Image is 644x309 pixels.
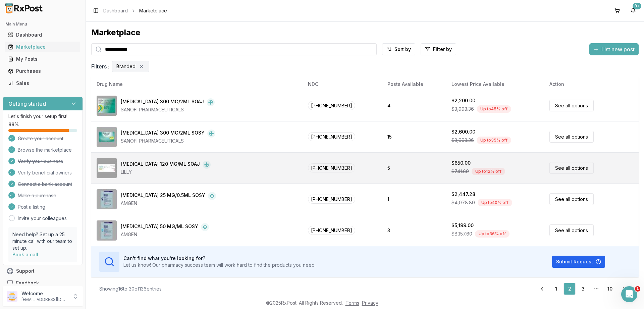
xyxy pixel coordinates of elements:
[477,105,511,113] div: Up to 45 % off
[97,220,117,241] img: Enbrel 50 MG/ML SOSY
[5,65,80,77] a: Purchases
[345,300,359,306] a: Terms
[116,63,136,70] span: Branded
[589,47,639,53] a: List new post
[382,152,446,184] td: 5
[105,3,118,15] button: Home
[123,255,316,262] h3: Can't find what you're looking for?
[577,283,589,295] a: 3
[382,43,415,55] button: Sort by
[303,76,382,92] th: NDC
[535,283,631,295] nav: pagination
[549,100,594,111] a: See all options
[12,231,73,251] p: Need help? Set up a 25 minute call with our team to set up.
[33,3,76,8] h1: [PERSON_NAME]
[18,169,72,176] span: Verify beneficial owners
[3,30,83,40] button: Dashboard
[451,97,475,104] div: $2,200.00
[18,192,56,199] span: Make a purchase
[91,27,639,38] div: Marketplace
[394,46,411,53] span: Sort by
[118,3,130,15] div: Close
[8,113,77,120] p: Let's finish your setup first!
[121,130,205,138] div: [MEDICAL_DATA] 300 MG/2ML SOSY
[382,215,446,246] td: 3
[139,7,167,14] span: Marketplace
[3,66,83,76] button: Purchases
[382,90,446,121] td: 4
[18,204,45,210] span: Post a listing
[18,158,63,165] span: Verify your business
[19,4,30,14] img: Profile image for Manuel
[121,138,215,144] div: SANOFI PHARMACEUTICALS
[549,193,594,205] a: See all options
[8,80,77,87] div: Sales
[308,101,355,110] span: [PHONE_NUMBER]
[8,100,46,108] h3: Getting started
[99,286,162,292] div: Showing 16 to 30 of 136 entries
[5,29,80,41] a: Dashboard
[32,219,37,225] button: Upload attachment
[91,76,303,92] th: Drug Name
[121,200,216,207] div: AMGEN
[121,192,205,200] div: [MEDICAL_DATA] 25 MG/0.5ML SOSY
[472,168,505,175] div: Up to 12 % off
[433,46,452,53] span: Filter by
[621,286,637,302] iframe: Intercom live chat
[628,5,639,16] button: 9+
[8,68,77,74] div: Purchases
[451,222,474,229] div: $5,199.00
[4,3,17,15] button: go back
[5,39,129,114] div: Manuel says…
[97,189,117,209] img: Enbrel 25 MG/0.5ML SOSY
[3,78,83,89] button: Sales
[549,131,594,143] a: See all options
[5,41,80,53] a: Marketplace
[535,283,549,295] a: Go to previous page
[115,217,126,228] button: Send a message…
[5,77,80,89] a: Sales
[308,195,355,204] span: [PHONE_NUMBER]
[18,135,63,142] span: Create your account
[8,44,77,50] div: Marketplace
[7,291,17,302] img: User avatar
[451,199,475,206] span: $4,078.80
[563,283,576,295] a: 2
[382,184,446,215] td: 1
[478,199,512,206] div: Up to 40 % off
[121,98,204,106] div: [MEDICAL_DATA] 300 MG/2ML SOAJ
[11,101,66,105] div: [PERSON_NAME] • 19h ago
[633,3,641,9] div: 9+
[475,230,509,238] div: Up to 36 % off
[18,147,72,153] span: Browse the marketplace
[451,137,474,144] span: $3,993.36
[451,191,475,198] div: $2,447.28
[8,56,77,62] div: My Posts
[308,163,355,172] span: [PHONE_NUMBER]
[11,43,105,95] div: Hello! I was informed of a pharmacy being closed until [DATE]. Orders 3de9acce3ae3 and c0a27f6de4...
[33,8,65,15] p: Active 11h ago
[451,230,472,237] span: $8,157.60
[123,262,316,268] p: Let us know! Our pharmacy success team will work hard to find the products you need.
[549,224,594,236] a: See all options
[635,286,640,292] span: 1
[604,283,616,295] a: 10
[121,106,215,113] div: SANOFI PHARMACEUTICALS
[18,181,72,188] span: Connect a bank account
[8,32,77,38] div: Dashboard
[3,277,83,289] button: Feedback
[138,63,145,70] button: Remove Branded filter
[97,96,117,116] img: Dupixent 300 MG/2ML SOAJ
[18,215,67,222] a: Invite your colleagues
[617,283,631,295] a: Go to next page
[5,39,110,99] div: Hello! I was informed of a pharmacy being closed until [DATE]. Orders 3de9acce3ae3 and c0a27f6de4...
[5,21,80,27] h2: Main Menu
[589,43,639,55] button: List new post
[121,223,198,231] div: [MEDICAL_DATA] 50 MG/ML SOSY
[3,3,46,13] img: RxPost Logo
[6,206,128,217] textarea: Message…
[451,168,469,175] span: $741.69
[451,106,474,112] span: $3,993.36
[21,219,26,225] button: Gif picker
[10,220,16,225] button: Emoji picker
